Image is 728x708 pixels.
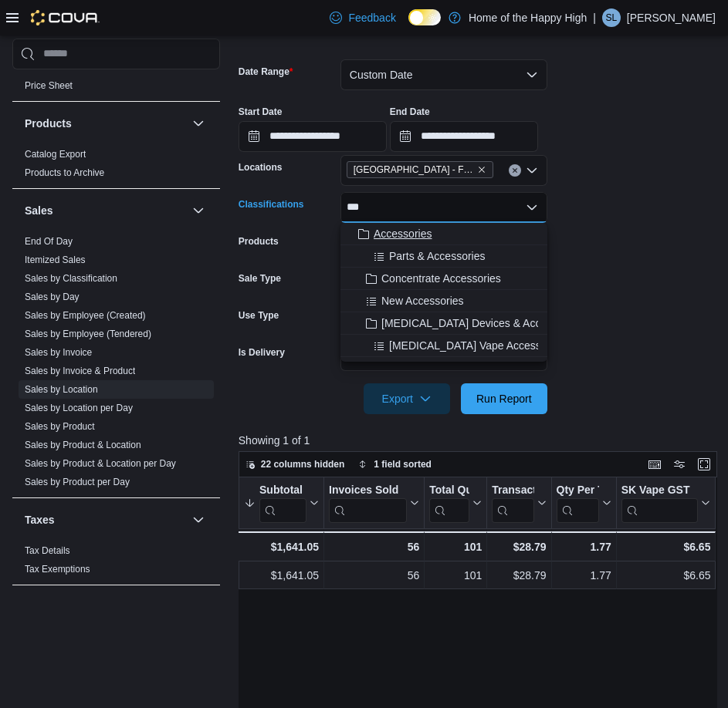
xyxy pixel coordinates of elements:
[25,292,80,302] a: Sales by Day
[476,391,532,406] span: Run Report
[12,541,220,585] div: Taxes
[621,566,711,585] div: $6.65
[477,165,486,174] button: Remove Saskatoon - City Park - Fire & Flower from selection in this group
[239,235,279,248] label: Products
[340,223,547,357] div: Choose from the following options
[556,538,611,556] div: 1.77
[670,455,689,474] button: Display options
[25,328,151,340] span: Sales by Employee (Tendered)
[25,563,90,575] span: Tax Exemptions
[381,315,581,331] span: [MEDICAL_DATA] Devices & Accessories
[259,483,306,522] div: Subtotal
[25,148,86,160] span: Catalog Export
[261,458,345,470] span: 22 columns hidden
[354,162,474,177] span: [GEOGRAPHIC_DATA] - Fire & Flower
[408,9,441,25] input: Dark Mode
[243,538,319,556] div: $1,641.05
[429,483,482,522] button: Total Quantity
[329,483,407,522] div: Invoices Sold
[469,8,587,27] p: Home of the Happy High
[25,439,141,451] span: Sales by Product & Location
[25,476,130,488] span: Sales by Product per Day
[695,455,713,474] button: Enter fullscreen
[25,236,73,247] a: End Of Day
[25,512,186,528] button: Taxes
[25,564,90,575] a: Tax Exemptions
[627,8,716,27] p: [PERSON_NAME]
[373,383,441,414] span: Export
[492,483,546,522] button: Transaction Average
[25,116,72,131] h3: Products
[25,421,95,432] a: Sales by Product
[239,121,387,152] input: Press the down key to open a popover containing a calendar.
[239,433,723,448] p: Showing 1 of 1
[25,365,135,377] span: Sales by Invoice & Product
[492,538,546,556] div: $28.79
[381,293,464,308] span: New Accessories
[31,10,100,25] img: Cova
[25,203,53,218] h3: Sales
[556,483,611,522] button: Qty Per Transaction
[25,329,151,339] a: Sales by Employee (Tendered)
[329,566,419,585] div: 56
[25,149,86,160] a: Catalog Export
[239,161,283,174] label: Locations
[25,116,186,131] button: Products
[621,538,711,556] div: $6.65
[25,254,86,266] span: Itemized Sales
[492,483,533,522] div: Transaction Average
[239,309,279,322] label: Use Type
[556,566,611,585] div: 1.77
[621,483,699,497] div: SK Vape GST
[329,538,419,556] div: 56
[25,440,141,450] a: Sales by Product & Location
[25,384,98,395] a: Sales by Location
[381,271,501,286] span: Concentrate Accessories
[389,338,564,353] span: [MEDICAL_DATA] Vape Accessories
[25,420,95,433] span: Sales by Product
[526,164,538,177] button: Open list of options
[239,455,351,474] button: 22 columns hidden
[25,272,117,285] span: Sales by Classification
[25,366,135,376] a: Sales by Invoice & Product
[239,66,293,78] label: Date Range
[25,512,55,528] h3: Taxes
[25,309,146,322] span: Sales by Employee (Created)
[602,8,621,27] div: Serena Lees
[645,455,664,474] button: Keyboard shortcuts
[556,483,598,497] div: Qty Per Transaction
[408,25,409,26] span: Dark Mode
[340,290,547,312] button: New Accessories
[189,511,208,529] button: Taxes
[329,483,407,497] div: Invoices Sold
[25,310,146,321] a: Sales by Employee (Created)
[259,483,306,497] div: Subtotal
[25,79,73,92] span: Price Sheet
[492,483,533,497] div: Transaction Average
[340,59,547,90] button: Custom Date
[429,538,482,556] div: 101
[389,248,486,264] span: Parts & Accessories
[429,483,469,522] div: Total Quantity
[25,346,92,359] span: Sales by Invoice
[429,483,469,497] div: Total Quantity
[12,76,220,101] div: Pricing
[621,483,699,522] div: SK Vape GST
[244,483,319,522] button: Subtotal
[25,545,70,556] a: Tax Details
[374,458,432,470] span: 1 field sorted
[239,272,281,285] label: Sale Type
[25,347,92,358] a: Sales by Invoice
[461,383,547,414] button: Run Report
[25,291,80,303] span: Sales by Day
[189,201,208,220] button: Sales
[25,80,73,91] a: Price Sheet
[352,455,438,474] button: 1 field sorted
[244,566,319,585] div: $1,641.05
[25,544,70,557] span: Tax Details
[492,566,546,585] div: $28.79
[390,106,430,118] label: End Date
[25,203,186,218] button: Sales
[25,457,176,470] span: Sales by Product & Location per Day
[12,232,220,497] div: Sales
